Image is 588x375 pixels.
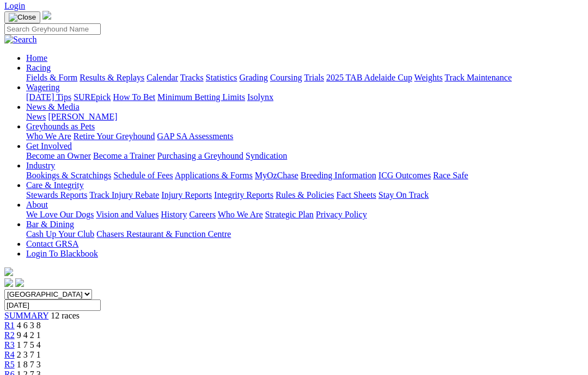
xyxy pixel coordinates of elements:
a: Bar & Dining [26,220,74,229]
a: Tracks [180,73,204,82]
span: 4 6 3 8 [17,321,41,330]
a: Applications & Forms [175,171,253,180]
a: Integrity Reports [214,190,273,199]
a: Become an Owner [26,151,91,160]
a: How To Bet [113,92,156,102]
a: [PERSON_NAME] [48,112,117,121]
div: Care & Integrity [26,190,584,200]
span: 9 4 2 1 [17,330,41,340]
a: [DATE] Tips [26,92,71,102]
a: Bookings & Scratchings [26,171,111,180]
a: SUREpick [73,92,111,102]
img: facebook.svg [4,278,13,287]
a: R3 [4,340,15,349]
img: twitter.svg [15,278,24,287]
a: Track Injury Rebate [89,190,159,199]
div: Greyhounds as Pets [26,132,584,141]
div: About [26,210,584,220]
a: Trials [304,73,324,82]
a: Vision and Values [96,210,158,219]
span: 1 7 5 4 [17,340,41,349]
a: Industry [26,161,55,170]
a: Purchasing a Greyhound [157,151,243,160]
a: Schedule of Fees [113,171,173,180]
a: News [26,112,46,121]
a: Racing [26,63,51,72]
div: Racing [26,73,584,83]
a: Minimum Betting Limits [157,92,245,102]
a: History [161,210,187,219]
span: 12 races [51,311,79,320]
a: Privacy Policy [316,210,367,219]
div: News & Media [26,112,584,122]
a: R2 [4,330,15,340]
a: Stay On Track [378,190,428,199]
a: Isolynx [247,92,273,102]
a: Strategic Plan [265,210,314,219]
a: ICG Outcomes [378,171,431,180]
img: logo-grsa-white.png [42,11,51,20]
a: Breeding Information [301,171,376,180]
input: Search [4,23,101,35]
a: Get Involved [26,141,72,151]
a: Stewards Reports [26,190,87,199]
a: Rules & Policies [275,190,334,199]
a: 2025 TAB Adelaide Cup [326,73,412,82]
a: News & Media [26,102,79,111]
a: R5 [4,360,15,369]
a: Fields & Form [26,73,77,82]
a: Become a Trainer [93,151,155,160]
a: Login To Blackbook [26,249,98,258]
a: Greyhounds as Pets [26,122,95,131]
a: Wagering [26,83,60,92]
div: Bar & Dining [26,229,584,239]
a: Who We Are [26,132,71,141]
a: Coursing [270,73,302,82]
a: SUMMARY [4,311,48,320]
a: Weights [414,73,443,82]
div: Wagering [26,92,584,102]
a: Home [26,53,47,62]
span: 2 3 7 1 [17,350,41,359]
a: Chasers Restaurant & Function Centre [96,229,231,239]
a: Injury Reports [161,190,212,199]
a: Retire Your Greyhound [73,132,155,141]
a: Syndication [246,151,287,160]
a: R4 [4,350,15,359]
a: R1 [4,321,15,330]
a: Login [4,1,25,10]
a: Care & Integrity [26,180,84,190]
input: Select date [4,299,101,311]
a: Contact GRSA [26,239,78,248]
a: We Love Our Dogs [26,210,94,219]
a: Calendar [146,73,178,82]
a: Track Maintenance [445,73,512,82]
div: Get Involved [26,151,584,161]
a: Careers [189,210,216,219]
a: GAP SA Assessments [157,132,234,141]
a: Who We Are [218,210,263,219]
img: logo-grsa-white.png [4,267,13,276]
div: Industry [26,171,584,180]
button: Toggle navigation [4,11,40,23]
a: About [26,200,48,209]
a: Grading [240,73,268,82]
span: 1 8 7 3 [17,360,41,369]
img: Search [4,35,37,45]
img: Close [9,13,36,22]
a: Cash Up Your Club [26,229,94,239]
a: Fact Sheets [336,190,376,199]
a: MyOzChase [255,171,298,180]
a: Race Safe [433,171,468,180]
a: Statistics [206,73,237,82]
a: Results & Replays [79,73,144,82]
